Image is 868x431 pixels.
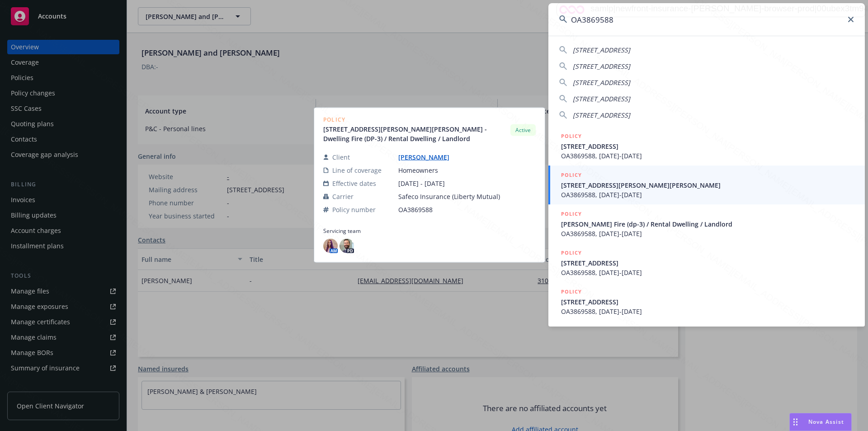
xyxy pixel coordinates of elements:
[548,166,865,204] a: POLICY[STREET_ADDRESS][PERSON_NAME][PERSON_NAME]OA3869588, [DATE]-[DATE]
[573,111,630,119] span: [STREET_ADDRESS]
[561,297,854,307] span: [STREET_ADDRESS]
[573,46,630,54] span: [STREET_ADDRESS]
[561,287,582,296] h5: POLICY
[561,307,854,316] span: OA3869588, [DATE]-[DATE]
[561,219,854,229] span: [PERSON_NAME] Fire (dp-3) / Rental Dwelling / Landlord
[573,95,630,103] span: [STREET_ADDRESS]
[561,190,854,199] span: OA3869588, [DATE]-[DATE]
[790,413,801,431] div: Drag to move
[548,282,865,321] a: POLICY[STREET_ADDRESS]OA3869588, [DATE]-[DATE]
[548,243,865,282] a: POLICY[STREET_ADDRESS]OA3869588, [DATE]-[DATE]
[573,78,630,87] span: [STREET_ADDRESS]
[561,268,854,277] span: OA3869588, [DATE]-[DATE]
[561,248,582,257] h5: POLICY
[548,204,865,243] a: POLICY[PERSON_NAME] Fire (dp-3) / Rental Dwelling / LandlordOA3869588, [DATE]-[DATE]
[561,258,854,268] span: [STREET_ADDRESS]
[789,413,852,431] button: Nova Assist
[548,3,865,36] input: Search...
[561,142,854,151] span: [STREET_ADDRESS]
[561,180,854,190] span: [STREET_ADDRESS][PERSON_NAME][PERSON_NAME]
[561,209,582,218] h5: POLICY
[561,151,854,161] span: OA3869588, [DATE]-[DATE]
[561,132,582,141] h5: POLICY
[548,127,865,166] a: POLICY[STREET_ADDRESS]OA3869588, [DATE]-[DATE]
[573,62,630,71] span: [STREET_ADDRESS]
[561,229,854,238] span: OA3869588, [DATE]-[DATE]
[808,418,844,426] span: Nova Assist
[561,171,582,180] h5: POLICY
